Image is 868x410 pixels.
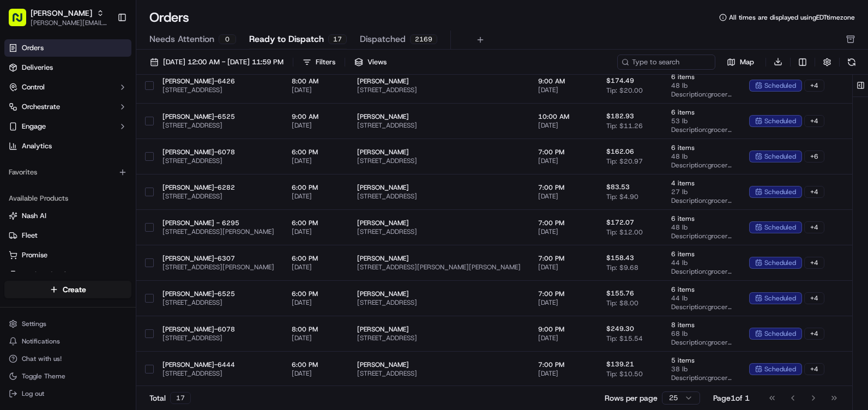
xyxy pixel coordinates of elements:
button: Log out [4,386,131,401]
span: scheduled [764,365,796,373]
button: [DATE] 12:00 AM - [DATE] 11:59 PM [145,55,288,70]
span: [DATE] [292,263,340,272]
span: 44 lb [671,294,732,303]
span: scheduled [764,258,796,267]
span: Nash AI [22,211,46,221]
button: Control [4,79,131,96]
span: [STREET_ADDRESS] [357,156,521,165]
button: Refresh [844,55,859,70]
button: Views [349,55,391,70]
div: + 6 [804,150,824,162]
span: [DATE] [292,156,340,165]
div: + 4 [804,292,824,304]
span: 7:00 PM [538,219,589,227]
button: Settings [4,316,131,331]
span: Pylon [108,185,132,193]
a: Deliveries [4,59,131,76]
span: $174.49 [606,76,634,85]
span: 6:00 PM [292,219,340,227]
div: + 4 [804,221,824,233]
span: [PERSON_NAME]-6444 [162,360,274,369]
button: Promise [4,246,131,264]
div: + 4 [804,363,824,375]
span: 6 items [671,73,732,81]
span: 7:00 PM [538,290,589,298]
span: [DATE] [292,86,340,94]
span: Promise [22,250,47,260]
div: + 4 [804,257,824,269]
span: [DATE] [538,121,589,130]
button: [PERSON_NAME][EMAIL_ADDRESS][DOMAIN_NAME] [31,19,108,27]
a: 💻API Documentation [88,154,179,173]
span: 5 items [671,356,732,365]
span: Needs Attention [149,33,214,46]
span: [DATE] [292,227,340,236]
span: Tip: $20.00 [606,86,643,95]
h1: Orders [149,9,189,26]
span: [STREET_ADDRESS] [357,86,521,94]
span: [PERSON_NAME]-6078 [162,325,274,334]
span: Control [22,82,45,92]
span: [PERSON_NAME]-6078 [162,148,274,156]
span: $139.21 [606,360,634,369]
span: [DATE] [292,298,340,307]
span: [PERSON_NAME]-6426 [162,77,274,86]
div: Available Products [4,190,131,207]
span: $172.07 [606,218,634,227]
span: [PERSON_NAME] [357,183,521,192]
span: Tip: $20.97 [606,157,643,166]
span: [DATE] [538,86,589,94]
span: 7:00 PM [538,183,589,192]
span: Description: grocery bags [671,267,732,276]
span: All times are displayed using EDT timezone [729,13,855,22]
span: [STREET_ADDRESS] [357,192,521,201]
input: Type to search [617,55,715,70]
span: [PERSON_NAME] [357,325,521,334]
span: [DATE] [538,192,589,201]
span: 9:00 PM [538,325,589,334]
span: Tip: $8.00 [606,299,638,307]
span: Tip: $12.00 [606,228,643,237]
span: Map [740,57,754,67]
span: scheduled [764,81,796,90]
span: scheduled [764,329,796,338]
span: $83.53 [606,183,630,191]
span: [PERSON_NAME] [357,360,521,369]
span: [STREET_ADDRESS] [357,121,521,130]
span: [PERSON_NAME] - 6295 [162,219,274,227]
span: [STREET_ADDRESS] [162,156,274,165]
span: 6 items [671,143,732,152]
span: 53 lb [671,117,732,125]
span: 48 lb [671,223,732,232]
span: [DATE] [292,121,340,130]
button: [PERSON_NAME][PERSON_NAME][EMAIL_ADDRESS][DOMAIN_NAME] [4,4,113,31]
div: Start new chat [37,104,179,115]
span: 6:00 PM [292,183,340,192]
span: Orders [22,43,44,53]
span: [DATE] 12:00 AM - [DATE] 11:59 PM [163,57,284,67]
div: Filters [316,57,335,67]
a: Orders [4,39,131,57]
span: 7:00 PM [538,148,589,156]
div: + 4 [804,80,824,92]
img: Nash [11,11,33,33]
a: Product Catalog [9,270,127,280]
span: [STREET_ADDRESS] [357,227,521,236]
span: [DATE] [538,156,589,165]
div: 2169 [410,34,437,44]
span: [PERSON_NAME]-6282 [162,183,274,192]
span: [PERSON_NAME]-6525 [162,290,274,298]
div: 💻 [92,159,101,168]
span: Dispatched [360,33,406,46]
button: Notifications [4,334,131,349]
span: [STREET_ADDRESS] [162,298,274,307]
span: [DATE] [292,334,340,342]
button: [PERSON_NAME] [31,8,92,19]
span: [STREET_ADDRESS][PERSON_NAME] [162,227,274,236]
span: Description: grocery bags [671,90,732,99]
div: Total [149,392,191,404]
span: [PERSON_NAME]-6307 [162,254,274,263]
button: Orchestrate [4,98,131,116]
span: Description: grocery bags [671,161,732,170]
